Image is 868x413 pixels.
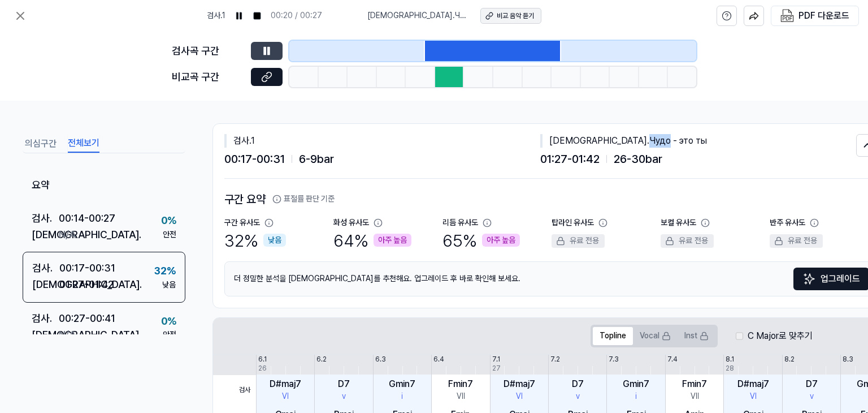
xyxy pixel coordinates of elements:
button: Inst [678,327,715,345]
div: 00:27 - 00:41 [59,311,115,327]
div: i [635,391,637,402]
label: C Major로 맞추기 [748,329,813,343]
div: 유료 전용 [770,234,823,248]
div: D7 [806,377,818,391]
div: 7.4 [667,355,678,364]
div: VI [516,391,523,402]
div: 아주 높음 [374,234,411,247]
div: [DEMOGRAPHIC_DATA] . Чудо - это ты [540,134,856,148]
div: [DEMOGRAPHIC_DATA] . [32,277,59,293]
div: 검사 . [32,311,59,327]
div: 요약 [23,169,185,203]
div: D7 [338,377,350,391]
span: 6 - 9 bar [299,150,334,168]
div: 64 % [333,229,411,252]
div: 유료 전용 [661,234,714,248]
div: 26 [258,364,267,373]
div: N/A [59,327,76,343]
div: 8.3 [843,355,853,364]
div: 안전 [163,229,176,240]
div: 0 % [161,213,176,229]
div: 비교곡 구간 [172,69,244,85]
div: 7.2 [550,355,560,364]
div: 아주 높음 [482,234,520,247]
div: VII [457,391,465,402]
div: 화성 유사도 [333,217,369,229]
button: Vocal [633,327,678,345]
div: 00:17 - 00:31 [59,260,115,277]
div: 32 % [224,229,286,252]
div: D#maj7 [504,377,535,391]
button: Topline [593,327,633,345]
div: VI [282,391,289,402]
img: share [749,11,759,21]
div: [DEMOGRAPHIC_DATA] . [32,327,59,343]
div: 01:27 - 01:42 [59,277,114,293]
div: 7.1 [492,355,500,364]
button: 비교 음악 듣기 [480,8,541,24]
div: Gmin7 [623,377,649,391]
div: 6.1 [258,355,267,364]
span: 00:17 - 00:31 [224,150,285,168]
div: VI [750,391,757,402]
div: 7.3 [609,355,619,364]
span: 26 - 30 bar [614,150,662,168]
span: 검사 . 1 [207,10,225,21]
div: Gmin7 [389,377,415,391]
span: 01:27 - 01:42 [540,150,600,168]
div: 6.3 [375,355,386,364]
div: 6.2 [316,355,327,364]
div: 0 % [161,313,176,330]
div: 검사 . [32,210,59,227]
button: PDF 다운로드 [778,6,852,25]
div: VII [691,391,699,402]
img: PDF Download [780,9,794,23]
div: 낮음 [263,234,286,247]
div: D7 [572,377,584,391]
div: 00:20 / 00:27 [271,10,322,21]
div: 6.4 [433,355,444,364]
div: 검사 . [32,260,59,277]
div: 00:14 - 00:27 [59,210,115,227]
div: Fmin7 [448,377,473,391]
div: 구간 유사도 [224,217,260,229]
div: 반주 유사도 [770,217,805,229]
div: 8.1 [726,355,734,364]
div: 탑라인 유사도 [552,217,594,229]
button: 전체보기 [68,135,99,153]
div: [DEMOGRAPHIC_DATA] . [32,227,59,243]
div: 27 [492,364,501,373]
div: 8.2 [784,355,795,364]
div: 검사곡 구간 [172,43,244,59]
div: D#maj7 [737,377,769,391]
button: 표절률 판단 기준 [272,193,335,205]
span: [DEMOGRAPHIC_DATA] . Чудо - это ты [367,10,467,21]
div: D#maj7 [270,377,301,391]
div: 65 % [442,229,520,252]
div: 안전 [163,329,176,341]
svg: help [722,10,732,21]
div: v [576,391,580,402]
div: 리듬 유사도 [442,217,478,229]
div: 검사 . 1 [224,134,540,148]
div: 32 % [154,263,176,279]
div: i [401,391,403,402]
div: 유료 전용 [552,234,605,248]
div: PDF 다운로드 [798,8,849,23]
img: Sparkles [802,272,816,286]
button: help [717,6,737,26]
div: v [810,391,814,402]
div: 낮음 [162,279,176,291]
button: 의심구간 [25,135,57,153]
div: Fmin7 [682,377,707,391]
div: N/A [59,227,76,243]
div: v [342,391,346,402]
div: 28 [726,364,734,373]
div: 비교 음악 듣기 [497,11,534,21]
div: 보컬 유사도 [661,217,696,229]
span: 검사 [213,375,256,406]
